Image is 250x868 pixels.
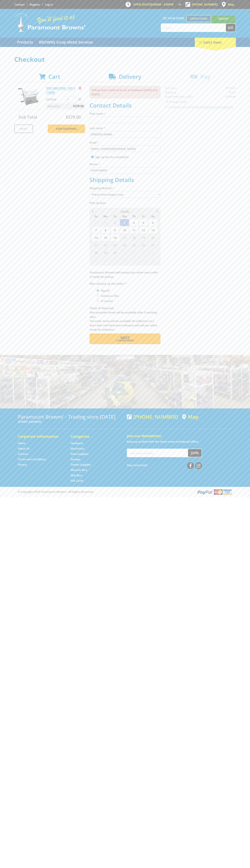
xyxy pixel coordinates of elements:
div: ® Copyright 2025 Paramount Browns'. All Rights Reserved. [14,489,236,495]
span: 11 [148,256,157,264]
a: Go to the Contact page [18,452,28,456]
a: Print [14,124,33,133]
input: Please select who will pick up the order. [97,300,99,302]
button: Join [188,449,202,457]
input: Please enter your telephone number. [90,167,160,174]
span: 29 [101,249,110,256]
span: 14 [91,234,101,241]
span: 6 [101,256,110,264]
span: 15 [101,234,110,241]
em: Photo ID Required. Non-preorder items will be available after 5 working days Pre-order items will... [90,306,157,331]
h5: Categories [71,434,116,439]
input: Please enter your first name. [90,117,160,123]
a: Go to the Home page [18,441,26,445]
label: A Courier [100,298,114,304]
span: 19 [139,234,148,241]
em: Paramount Browns will contact you when your order is ready for pickup [90,271,158,278]
div: Cart [195,38,236,47]
p: Pickup Date needs to be on or between [DATE] and [DATE] [90,86,160,98]
span: 9 [129,256,138,264]
span: 25 [129,241,138,249]
span: Sa [148,214,157,219]
span: 13 [148,226,157,234]
label: Myself [100,288,111,294]
span: 27 [148,241,157,249]
h5: Join our Newsletter [127,433,232,438]
a: Go to the Terms and Conditions page [18,457,46,461]
span: 20 [148,234,157,241]
span: 2 [129,249,138,256]
h2: Contact Details [90,102,160,109]
span: 21 [91,241,101,249]
span: 28 [91,249,101,256]
span: Next [120,335,129,340]
label: Last name [90,126,160,130]
label: First name [90,111,160,116]
span: 3 [139,249,148,256]
span: 22 [101,241,110,249]
span: 5 [91,256,101,264]
span: Confirm order [97,340,153,342]
input: Please select who will pick up the order. [97,295,99,297]
h5: Corporate Information [18,434,63,439]
span: 4 [129,219,138,226]
img: 3IN1 MACHINE - 305 X 1.0MM [18,86,39,107]
input: Search [161,24,226,32]
p: $379.00 [46,97,65,102]
a: Go to the Timber Supplies page [71,463,91,467]
span: Tu [110,214,120,219]
span: 11 [129,226,138,234]
a: Log in [45,3,53,6]
span: 30 [110,249,120,256]
span: 10 [139,256,148,264]
label: Email [90,140,160,145]
span: 4 [148,249,157,256]
span: 12 [139,226,148,234]
span: 1 [101,219,110,226]
a: Go to the Wheelie Bins page [71,468,87,472]
span: 6 [148,219,157,226]
a: Go to the About Us page [18,447,30,450]
span: 16 [110,234,120,241]
span: 10 [120,226,129,234]
p: Item total: [46,103,85,109]
a: Go to the BROWNS Scrap Metal Services page [36,38,96,47]
input: Please select who will pick up the order. [97,289,99,292]
a: Gepps Cross [186,15,211,22]
a: Go to the registration page [30,3,40,6]
div: [PHONE_NUMBER] [127,414,178,420]
span: 9 [110,226,120,234]
span: Su [91,214,101,219]
span: Set your store [161,15,186,21]
span: 24 [120,241,129,249]
a: Go to the Gift Cards page [71,479,83,483]
input: Your email address [127,449,188,457]
span: OPEN [DATE] [133,3,174,6]
span: 7 [110,256,120,264]
p: [STREET_ADDRESS] [18,420,123,424]
a: Keep Shopping [48,124,85,133]
a: Go to the Steel Supplies page [71,452,88,456]
button: Go [226,24,236,32]
a: Go to the Skip Bins page [71,473,82,477]
button: Next Confirm order [90,333,160,344]
label: Who will pick up the order? [90,281,160,286]
input: Please enter your email address. [90,146,160,152]
a: Go to the Products page [14,38,36,47]
span: $379.00 [66,114,81,120]
p: Keep up to date with the latest news and special offers. [127,439,232,444]
img: PayPal, Mastercard, Visa accepted [197,489,232,495]
div: Stay Connected [127,461,202,469]
h2: Shipping Details [90,176,160,183]
span: 31 [91,219,101,226]
span: We [120,214,129,219]
span: Sub Total [19,114,37,120]
h1: Checkout [14,56,236,63]
span: 23 [110,241,120,249]
span: Fr [139,214,148,219]
input: Please enter your last name. [90,131,160,138]
span: Th [129,214,138,219]
span: 8:00am - 5:00pm [151,3,174,6]
a: View a map of Gepps Cross location [182,414,199,420]
span: 7 [91,226,101,234]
